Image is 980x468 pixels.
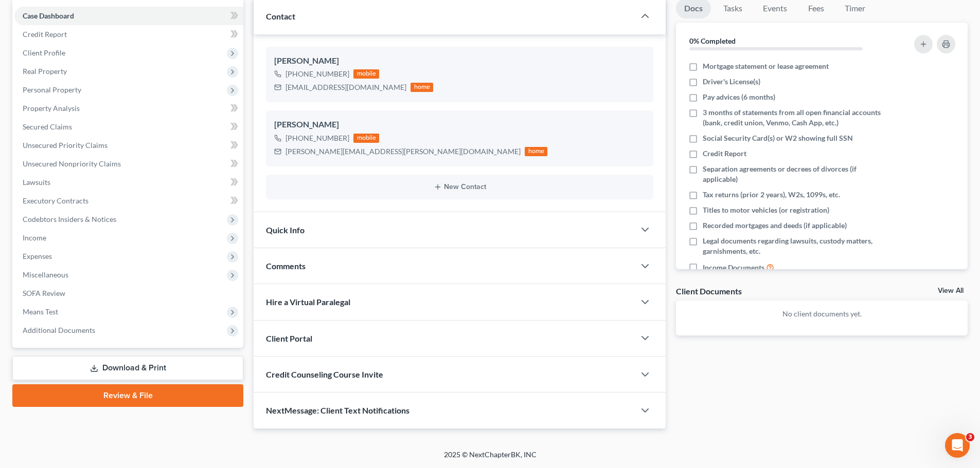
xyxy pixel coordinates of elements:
[23,289,65,297] span: SOFA Review
[266,225,305,235] span: Quick Info
[286,133,349,143] div: [PHONE_NUMBER]
[266,297,350,307] span: Hire a Virtual Paralegal
[703,263,764,273] span: Income Documents
[703,77,760,87] span: Driver's License(s)
[14,155,243,173] a: Unsecured Nonpriority Claims
[23,104,80,113] span: Property Analysis
[703,220,847,231] span: Recorded mortgages and deeds (if applicable)
[23,30,67,39] span: Credit Report
[703,92,775,102] span: Pay advices (6 months)
[703,190,840,200] span: Tax returns (prior 2 years), W2s, 1099s, etc.
[353,134,379,143] div: mobile
[14,99,243,118] a: Property Analysis
[14,173,243,192] a: Lawsuits
[23,141,108,149] span: Unsecured Priority Claims
[966,433,974,441] span: 3
[14,136,243,155] a: Unsecured Priority Claims
[14,284,243,303] a: SOFA Review
[23,178,50,186] span: Lawsuits
[703,107,886,128] span: 3 months of statements from all open financial accounts (bank, credit union, Venmo, Cash App, etc.)
[23,48,65,57] span: Client Profile
[12,356,243,380] a: Download & Print
[411,83,433,92] div: home
[689,36,736,45] strong: 0% Completed
[266,11,295,21] span: Contact
[703,148,746,159] span: Credit Report
[23,270,68,279] span: Miscellaneous
[23,252,52,260] span: Expenses
[274,183,645,191] button: New Contact
[274,55,645,67] div: [PERSON_NAME]
[14,118,243,136] a: Secured Claims
[23,11,74,20] span: Case Dashboard
[684,309,959,319] p: No client documents yet.
[23,85,81,94] span: Personal Property
[676,286,742,296] div: Client Documents
[286,146,521,157] div: [PERSON_NAME][EMAIL_ADDRESS][PERSON_NAME][DOMAIN_NAME]
[23,326,95,334] span: Additional Documents
[14,192,243,210] a: Executory Contracts
[945,433,970,458] iframe: Intercom live chat
[703,61,829,71] span: Mortgage statement or lease agreement
[703,205,829,215] span: Titles to motor vehicles (or registration)
[23,233,46,242] span: Income
[23,67,67,76] span: Real Property
[286,82,406,92] div: [EMAIL_ADDRESS][DOMAIN_NAME]
[266,333,312,343] span: Client Portal
[197,450,783,468] div: 2025 © NextChapterBK, INC
[14,25,243,44] a: Credit Report
[286,69,349,79] div: [PHONE_NUMBER]
[703,236,886,256] span: Legal documents regarding lawsuits, custody matters, garnishments, etc.
[12,384,243,407] a: Review & File
[23,196,88,205] span: Executory Contracts
[23,159,121,168] span: Unsecured Nonpriority Claims
[14,7,243,25] a: Case Dashboard
[23,122,72,131] span: Secured Claims
[938,287,964,294] a: View All
[525,147,547,156] div: home
[274,119,645,131] div: [PERSON_NAME]
[266,261,306,271] span: Comments
[353,69,379,79] div: mobile
[266,405,409,415] span: NextMessage: Client Text Notifications
[23,307,58,316] span: Means Test
[266,369,383,379] span: Credit Counseling Course Invite
[703,133,853,143] span: Social Security Card(s) or W2 showing full SSN
[703,164,886,184] span: Separation agreements or decrees of divorces (if applicable)
[23,215,116,223] span: Codebtors Insiders & Notices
